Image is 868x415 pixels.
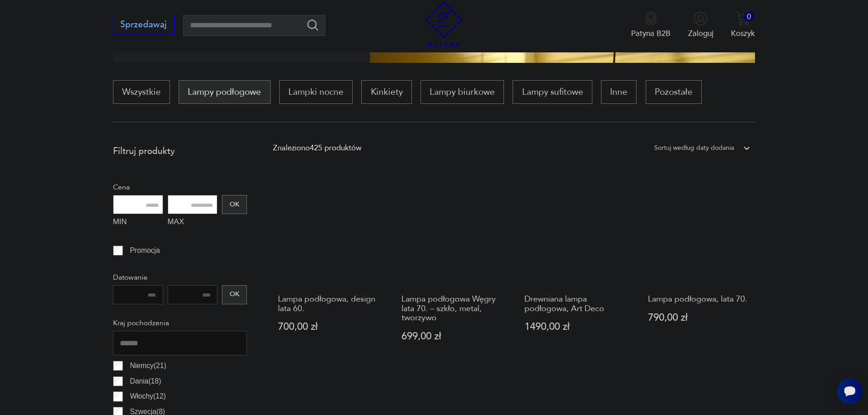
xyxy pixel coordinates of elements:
[693,11,708,26] img: Ikonka użytkownika
[744,12,754,21] div: 0
[731,11,755,39] button: 0Koszyk
[643,174,755,363] a: Lampa podłogowa, lata 70.Lampa podłogowa, lata 70.790,00 zł
[278,295,380,313] h3: Lampa podłogowa, design lata 60.
[648,295,750,304] h3: Lampa podłogowa, lata 70.
[273,174,385,363] a: Lampa podłogowa, design lata 60.Lampa podłogowa, design lata 60.700,00 zł
[396,174,509,363] a: Lampa podłogowa Węgry lata 70. – szkło, metal, tworzywoLampa podłogowa Węgry lata 70. – szkło, me...
[130,245,160,256] p: Promocja
[222,285,247,304] button: OK
[130,375,161,387] p: Dania ( 18 )
[524,322,627,332] p: 1490,00 zł
[130,390,166,402] p: Włochy ( 12 )
[361,80,411,104] a: Kinkiety
[306,18,319,31] button: Szukaj
[688,11,714,39] button: Zaloguj
[113,15,175,35] button: Sprzedawaj
[401,332,504,341] p: 699,00 zł
[601,80,637,104] a: Inne
[519,174,632,363] a: Drewniana lampa podłogowa, Art DecoDrewniana lampa podłogowa, Art Deco1490,00 zł
[631,11,671,39] button: Patyna B2B
[113,214,163,231] label: MIN
[513,80,592,104] a: Lampy sufitowe
[736,11,750,26] img: Ikona koszyka
[222,195,247,214] button: OK
[421,1,467,47] img: Patyna - sklep z meblami i dekoracjami vintage
[113,80,170,104] a: Wszystkie
[654,142,734,154] div: Sortuj według daty dodania
[168,214,218,231] label: MAX
[731,28,755,39] p: Koszyk
[273,142,361,154] div: Znaleziono 425 produktów
[179,80,270,104] a: Lampy podłogowe
[644,11,658,26] img: Ikona medalu
[524,295,627,313] h3: Drewniana lampa podłogowa, Art Deco
[113,181,247,193] p: Cena
[646,80,702,104] a: Pozostałe
[278,322,380,332] p: 700,00 zł
[631,28,671,39] p: Patyna B2B
[113,145,247,157] p: Filtruj produkty
[421,80,504,104] a: Lampy biurkowe
[113,22,175,29] a: Sprzedawaj
[130,360,166,372] p: Niemcy ( 21 )
[631,11,671,39] a: Ikona medaluPatyna B2B
[401,295,504,323] h3: Lampa podłogowa Węgry lata 70. – szkło, metal, tworzywo
[279,80,353,104] a: Lampki nocne
[113,317,247,329] p: Kraj pochodzenia
[113,272,247,283] p: Datowanie
[837,379,863,404] iframe: Smartsupp widget button
[648,313,750,323] p: 790,00 zł
[688,28,714,39] p: Zaloguj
